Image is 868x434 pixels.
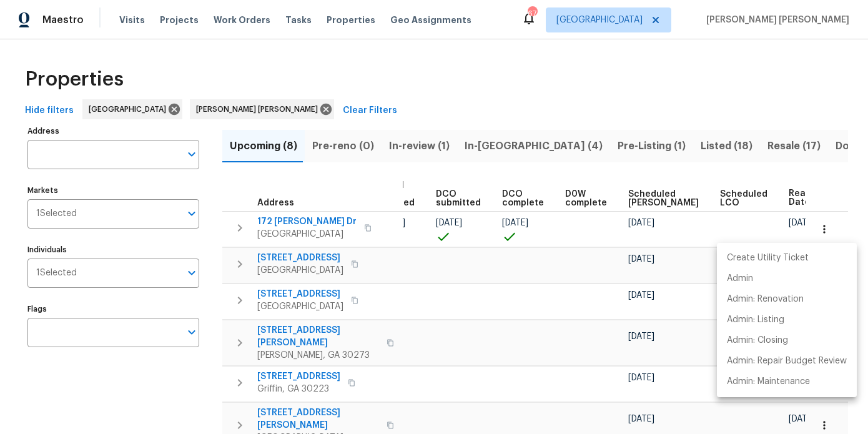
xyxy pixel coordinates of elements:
[727,355,847,368] p: Admin: Repair Budget Review
[727,375,810,388] p: Admin: Maintenance
[727,272,753,285] p: Admin
[727,293,804,306] p: Admin: Renovation
[727,313,784,327] p: Admin: Listing
[727,334,788,347] p: Admin: Closing
[727,252,809,265] p: Create Utility Ticket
